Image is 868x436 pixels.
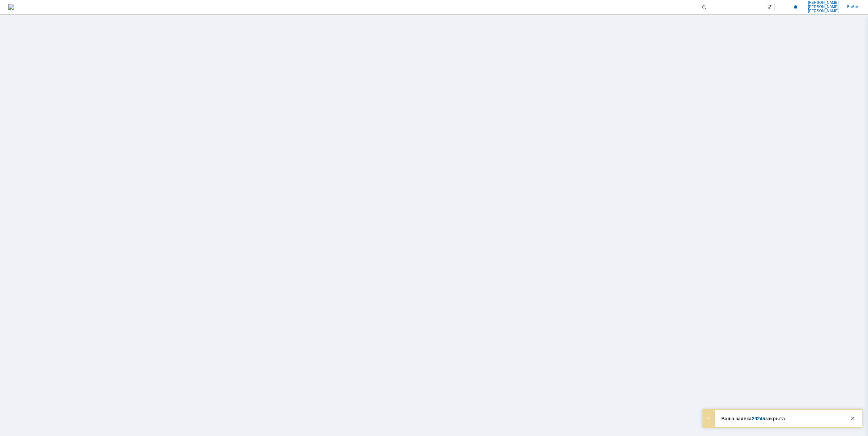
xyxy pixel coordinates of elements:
span: [PERSON_NAME] [808,1,839,5]
img: logo [8,4,14,10]
span: [PERSON_NAME] [808,5,839,9]
span: Расширенный поиск [767,3,774,10]
a: 29245 [752,416,765,421]
div: Развернуть [705,414,713,422]
strong: Ваша заявка закрыта [721,416,785,421]
div: Закрыть [849,414,857,422]
span: [PERSON_NAME] [808,9,839,13]
a: Перейти на домашнюю страницу [8,4,14,10]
